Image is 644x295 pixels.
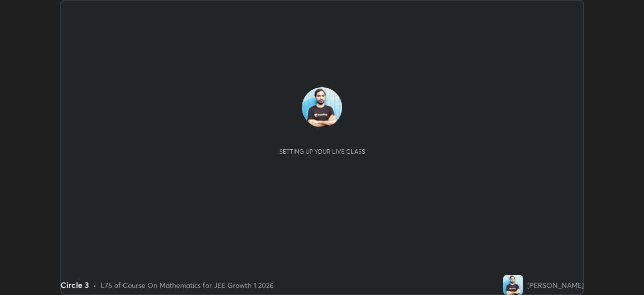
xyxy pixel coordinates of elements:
[279,148,365,155] div: Setting up your live class
[60,279,89,291] div: Circle 3
[93,280,97,290] div: •
[302,87,342,128] img: 41f1aa9c7ca44fd2ad61e2e528ab5424.jpg
[503,275,523,295] img: 41f1aa9c7ca44fd2ad61e2e528ab5424.jpg
[527,280,584,290] div: [PERSON_NAME]
[101,280,274,290] div: L75 of Course On Mathematics for JEE Growth 1 2026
